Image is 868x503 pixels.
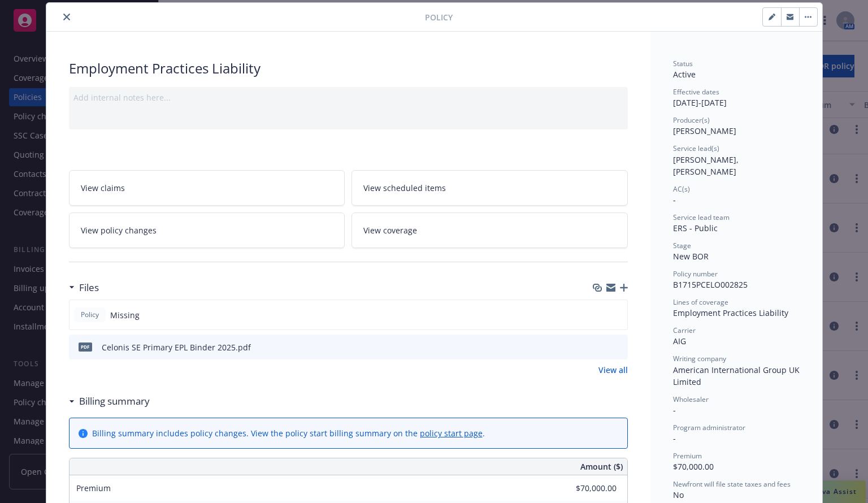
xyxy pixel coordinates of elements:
span: Status [673,59,693,68]
h3: Billing summary [79,394,150,409]
div: Add internal notes here... [73,92,623,103]
span: Missing [110,309,140,321]
span: Policy [425,11,453,23]
a: View policy changes [69,213,345,248]
span: Premium [76,483,111,493]
span: View scheduled items [363,182,446,194]
span: - [673,405,676,415]
span: Policy number [673,269,718,279]
span: - [673,433,676,444]
button: preview file [613,341,623,353]
span: No [673,489,684,500]
span: Lines of coverage [673,297,728,307]
span: ERS - Public [673,223,718,233]
div: Billing summary [69,394,150,409]
span: New BOR [673,251,709,262]
a: View claims [69,170,345,206]
span: Effective dates [673,87,719,97]
span: Stage [673,241,691,250]
span: - [673,194,676,205]
span: American International Group UK Limited [673,365,802,387]
span: View coverage [363,224,417,236]
a: View all [598,364,628,376]
a: View coverage [351,213,628,248]
span: [PERSON_NAME] [673,125,736,136]
span: Service lead(s) [673,144,719,153]
a: View scheduled items [351,170,628,206]
span: Producer(s) [673,115,710,125]
span: AIG [673,336,686,346]
span: Program administrator [673,423,745,432]
span: Wholesaler [673,394,709,404]
div: Billing summary includes policy changes. View the policy start billing summary on the . [92,427,485,439]
div: Employment Practices Liability [673,307,800,319]
span: Carrier [673,326,696,335]
div: Files [69,280,99,295]
span: View claims [81,182,125,194]
button: download file [595,341,604,353]
a: policy start page [420,428,483,439]
button: close [60,10,73,24]
span: Newfront will file state taxes and fees [673,479,791,489]
span: Service lead team [673,213,730,222]
div: [DATE] - [DATE] [673,87,800,109]
span: Writing company [673,354,726,363]
span: pdf [79,342,92,351]
h3: Files [79,280,99,295]
span: $70,000.00 [673,461,714,472]
span: Amount ($) [580,461,623,472]
span: Premium [673,451,702,461]
span: View policy changes [81,224,157,236]
span: B1715PCELO002825 [673,279,748,290]
input: 0.00 [550,480,623,497]
span: Policy [79,310,101,320]
span: AC(s) [673,184,690,194]
div: Celonis SE Primary EPL Binder 2025.pdf [102,341,251,353]
span: [PERSON_NAME], [PERSON_NAME] [673,154,741,177]
span: Active [673,69,696,80]
div: Employment Practices Liability [69,59,628,78]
